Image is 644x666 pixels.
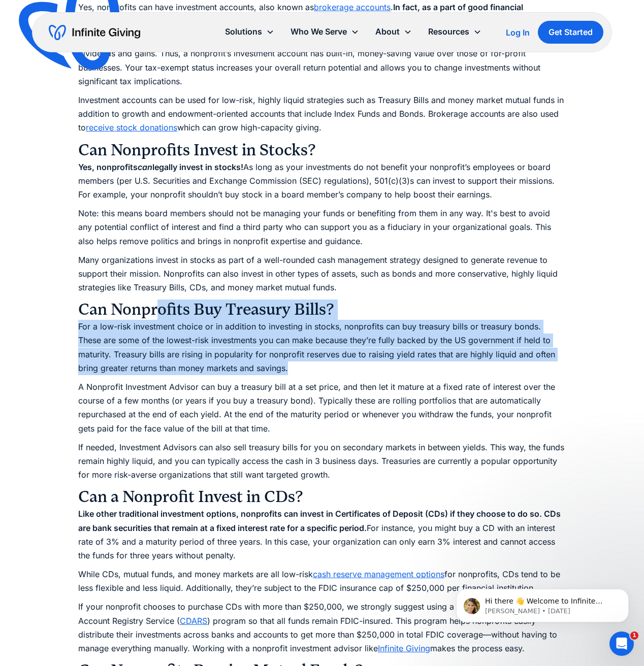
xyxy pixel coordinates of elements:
span: 1 [630,631,638,640]
p: Many organizations invest in stocks as part of a well-rounded cash management strategy designed t... [78,253,566,295]
strong: Yes, nonprofits legally invest in stocks! [78,162,243,172]
em: can [138,162,152,172]
iframe: Intercom live chat [609,631,634,656]
div: Log In [506,28,530,37]
div: Solutions [217,21,282,43]
div: Solutions [225,25,262,39]
p: A Nonprofit Investment Advisor can buy a treasury bill at a set price, and then let it mature at ... [78,380,566,436]
p: If needed, Investment Advisors can also sell treasury bills for you on secondary markets in betwe... [78,441,566,482]
strong: Like other traditional investment options, nonprofits can invest in Certificates of Deposit (CDs)... [78,509,561,532]
a: brokerage accounts [314,2,391,12]
a: Get Started [538,21,603,44]
h3: Can Nonprofits Invest in Stocks? [78,140,566,160]
p: For instance, you might buy a CD with an interest rate of 3% and a maturity period of three years... [78,507,566,562]
div: About [367,21,420,43]
a: CDARS [180,616,207,626]
p: As long as your investments do not benefit your nonprofit’s employees or board members (per U.S. ... [78,160,566,202]
h3: Can Nonprofits Buy Treasury Bills? [78,299,566,320]
a: Log In [506,26,530,39]
p: Investment accounts can be used for low-risk, highly liquid strategies such as Treasury Bills and... [78,93,566,135]
div: Resources [428,25,469,39]
a: cash reserve management options [313,569,444,579]
p: As a registered 501(c)(3) organization, you are generally exempt from paying federal income tax o... [78,33,566,88]
a: Infinite Giving [378,643,430,653]
h3: Can a Nonprofit Invest in CDs? [78,487,566,507]
p: Note: this means board members should not be managing your funds or benefiting from them in any w... [78,207,566,248]
div: Resources [420,21,490,43]
a: receive stock donations [86,122,177,132]
a: home [49,24,140,41]
p: If your nonprofit chooses to purchase CDs with more than $250,000, we strongly suggest using a Ce... [78,600,566,655]
p: While CDs, mutual funds, and money markets are all low-risk for nonprofits, CDs tend to be less f... [78,568,566,595]
div: About [375,25,400,39]
div: Who We Serve [282,21,367,43]
p: For a low-risk investment choice or in addition to investing in stocks, nonprofits can buy treasu... [78,320,566,375]
p: Yes, nonprofits can have investment accounts, also known as . [78,1,566,28]
iframe: Intercom notifications message [441,568,644,639]
div: Who We Serve [291,25,347,39]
